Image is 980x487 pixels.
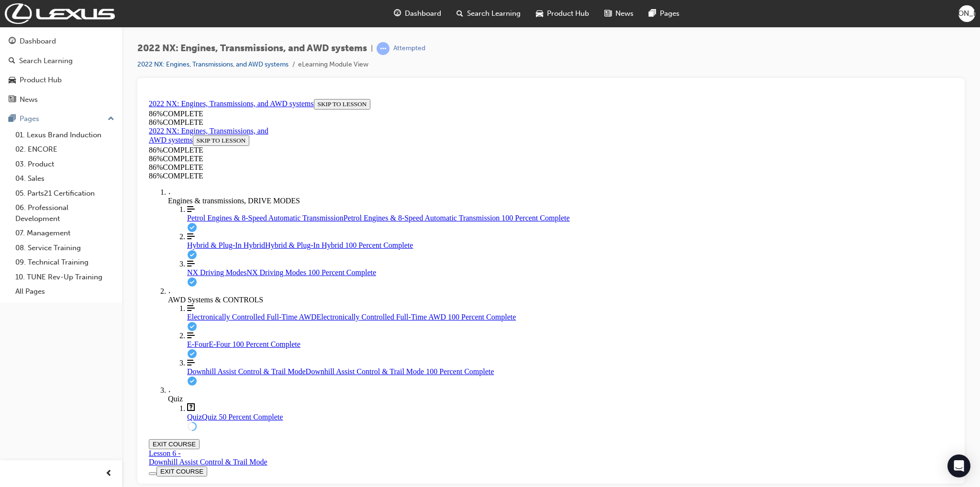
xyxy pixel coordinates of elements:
a: Hybrid & Plug-In Hybrid 100 Percent Complete [42,137,808,155]
a: NX Driving Modes 100 Percent Complete [42,165,808,182]
span: Downhill Assist Control & Trail Mode 100 Percent Complete [161,272,349,280]
span: learningRecordVerb_ATTEMPT-icon [377,42,390,55]
span: Petrol Engines & 8-Speed Automatic Transmission [42,119,199,127]
button: EXIT COURSE [11,371,62,381]
section: Course Information [4,4,808,32]
a: guage-iconDashboard [386,4,449,23]
div: 86 % COMPLETE [4,51,131,59]
span: E-Four [42,245,64,253]
div: 86 % COMPLETE [4,59,131,68]
span: Pages [660,8,679,19]
li: eLearning Module View [298,59,368,70]
span: Electronically Controlled Full-Time AWD 100 Percent Complete [172,218,371,226]
div: Toggle Engines & transmissions, DRIVE MODES Section [23,93,808,110]
span: Downhill Assist Control & Trail Mode [42,272,161,280]
a: 01. Lexus Brand Induction [11,128,118,143]
span: search-icon [457,8,463,20]
span: car-icon [9,76,16,85]
span: pages-icon [649,8,656,20]
div: Dashboard [20,36,56,47]
a: 08. Service Training [11,241,118,255]
span: Quiz 50 Percent Complete [57,318,138,326]
section: Course Information [4,32,131,68]
div: 86 % COMPLETE [4,77,808,85]
span: News [615,8,634,19]
a: All Pages [11,284,118,299]
a: news-iconNews [597,4,641,23]
div: News [20,94,38,105]
a: Petrol Engines & 8-Speed Automatic Transmission 100 Percent Complete [42,110,808,127]
span: E-Four 100 Percent Complete [64,245,156,253]
div: Search Learning [19,55,73,66]
span: prev-icon [105,468,112,480]
div: Course Section for Engines & transmissions, DRIVE MODES, with 3 Lessons [23,110,808,192]
div: 86 % COMPLETE [4,23,808,32]
a: Product Hub [4,71,118,89]
a: 03. Product [11,157,118,172]
a: 07. Management [11,226,118,241]
button: [PERSON_NAME] [958,5,975,22]
div: 86 % COMPLETE [4,14,808,23]
a: 2022 NX: Engines, Transmissions, and AWD systems [137,60,289,68]
span: news-icon [9,96,16,104]
a: Dashboard [4,33,118,50]
div: Product Hub [20,75,62,86]
div: Course Section for Quiz, with 1 Lessons [23,308,808,336]
a: pages-iconPages [641,4,687,23]
div: Toggle Quiz Section [23,291,808,308]
span: Search Learning [467,8,521,19]
span: guage-icon [9,37,16,46]
span: search-icon [9,57,15,66]
span: news-icon [604,8,612,20]
div: Engines & transmissions, DRIVE MODES [23,101,808,110]
a: 2022 NX: Engines, Transmissions, and AWD systems [4,4,169,12]
a: 06. Professional Development [11,200,118,226]
div: Quiz [23,299,808,308]
span: guage-icon [394,8,401,20]
span: NX Driving Modes 100 Percent Complete [101,173,231,181]
button: Pages [4,110,118,128]
button: SKIP TO LESSON [48,40,105,51]
a: Electronically Controlled Full-Time AWD 100 Percent Complete [42,209,808,226]
a: search-iconSearch Learning [449,4,528,23]
div: Course Section for AWD Systems & CONTROLS, with 3 Lessons [23,209,808,291]
a: car-iconProduct Hub [528,4,597,23]
span: up-icon [108,113,114,125]
a: Search Learning [4,52,118,70]
span: Quiz [42,318,57,326]
a: 02. ENCORE [11,142,118,157]
a: Downhill Assist Control & Trail Mode 100 Percent Complete [42,264,808,281]
a: 05. Parts21 Certification [11,186,118,201]
div: Attempted [393,44,425,53]
button: EXIT COURSE [4,344,55,354]
div: Downhill Assist Control & Trail Mode [4,363,122,371]
div: Toggle AWD Systems & CONTROLS Section [23,192,808,209]
a: Lesson 6 - Downhill Assist Control & Trail Mode [4,354,122,371]
span: NX Driving Modes [42,173,101,181]
a: 2022 NX: Engines, Transmissions, and AWD systems [4,32,123,49]
div: Open Intercom Messenger [947,454,970,477]
span: car-icon [536,8,543,20]
span: Hybrid & Plug-In Hybrid [42,146,120,154]
a: E-Four 100 Percent Complete [42,236,808,254]
section: Course Overview [4,4,808,336]
a: 04. Sales [11,171,118,186]
span: pages-icon [9,115,16,123]
img: Trak [5,3,115,24]
button: SKIP TO LESSON [169,4,226,14]
span: Petrol Engines & 8-Speed Automatic Transmission 100 Percent Complete [199,119,425,127]
a: Quiz 50 Percent Complete [42,308,808,326]
div: Lesson 6 - [4,354,122,371]
button: Toggle Course Overview [4,377,11,380]
nav: Course Outline [4,93,808,336]
span: Dashboard [405,8,441,19]
a: 09. Technical Training [11,255,118,270]
div: AWD Systems & CONTROLS [23,200,808,209]
span: 2022 NX: Engines, Transmissions, and AWD systems [137,43,367,54]
span: Electronically Controlled Full-Time AWD [42,218,172,226]
div: 86 % COMPLETE [4,68,808,77]
span: Product Hub [547,8,589,19]
button: DashboardSearch LearningProduct HubNews [4,31,118,110]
